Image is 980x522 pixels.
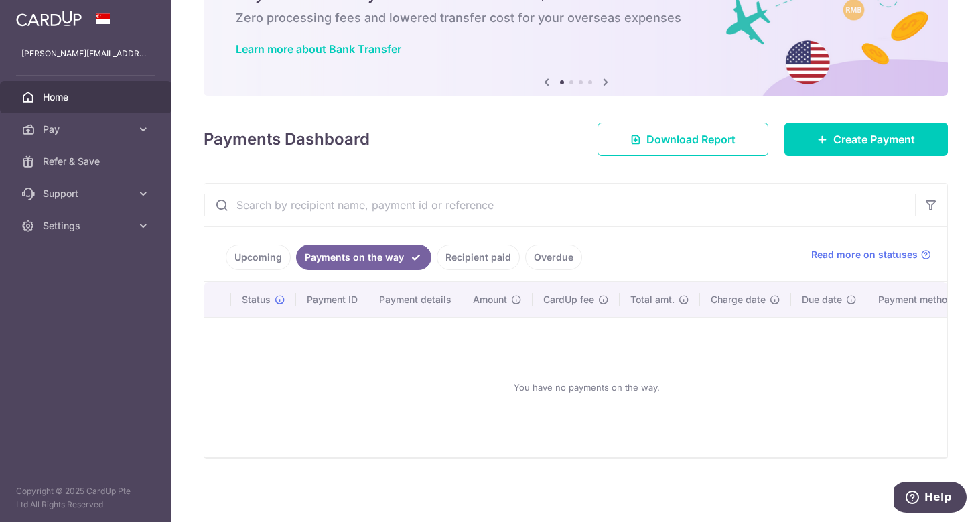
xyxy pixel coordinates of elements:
span: Status [242,293,271,306]
span: Pay [43,123,131,136]
span: Support [43,187,131,200]
span: Create Payment [833,131,915,147]
a: Upcoming [226,245,291,270]
span: CardUp fee [543,293,594,306]
span: Settings [43,219,131,233]
span: Due date [802,293,842,306]
span: Home [43,90,131,104]
a: Recipient paid [437,245,520,270]
h6: Zero processing fees and lowered transfer cost for your overseas expenses [236,10,916,26]
span: Total amt. [630,293,675,306]
a: Learn more about Bank Transfer [236,42,401,56]
th: Payment details [368,282,462,317]
th: Payment method [867,282,969,317]
a: Payments on the way [296,245,431,270]
span: Amount [473,293,507,306]
input: Search by recipient name, payment id or reference [204,184,915,226]
a: Overdue [525,245,582,270]
h4: Payments Dashboard [204,127,370,151]
span: Download Report [646,131,736,147]
img: CardUp [16,11,82,27]
span: Read more on statuses [811,248,918,261]
a: Create Payment [784,123,948,156]
iframe: Opens a widget where you can find more information [894,482,967,515]
span: Charge date [711,293,766,306]
a: Read more on statuses [811,248,931,261]
p: [PERSON_NAME][EMAIL_ADDRESS][DOMAIN_NAME] [21,47,150,60]
div: You have no payments on the way. [220,328,953,446]
a: Download Report [598,123,768,156]
span: Refer & Save [43,155,131,168]
th: Payment ID [296,282,368,317]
